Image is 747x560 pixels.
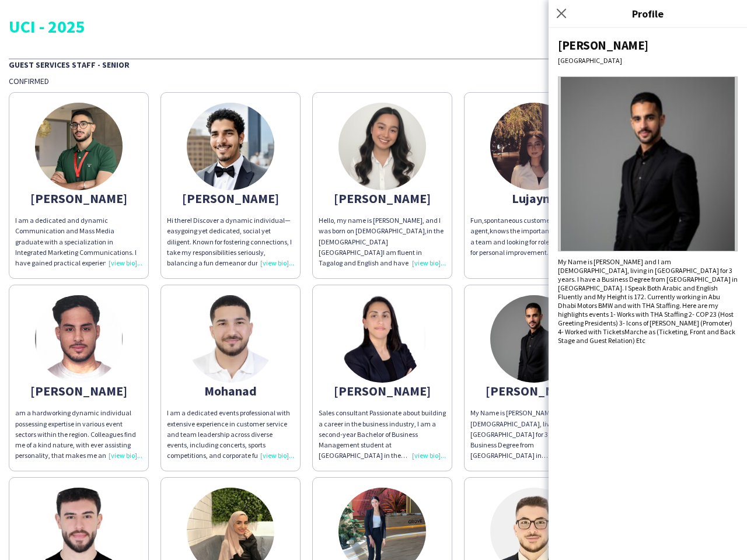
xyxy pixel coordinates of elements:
img: thumb-68cd04411a1f7.jpeg [338,103,426,190]
div: [PERSON_NAME] [167,193,294,204]
div: [PERSON_NAME] [319,386,446,396]
div: I am a dedicated events professional with extensive experience in customer service and team leade... [167,408,294,461]
div: [PERSON_NAME] [319,193,446,204]
div: [PERSON_NAME] [470,386,598,396]
div: [PERSON_NAME] [15,193,142,204]
div: Hi there! Discover a dynamic individual—easygoing yet dedicated, social yet diligent. Known for f... [167,215,294,268]
div: UCI - 2025 [9,17,738,35]
div: Lujayna [470,193,598,204]
div: [GEOGRAPHIC_DATA] [558,56,738,65]
img: thumb-67d0427165d4a.jpeg [338,295,426,383]
div: Confirmed [9,76,738,86]
img: thumb-a8b6de7d-507d-4ae6-86ff-ced6eb88e852.jpg [35,103,123,190]
img: thumb-6486d48e7f07f.jpeg [187,295,274,383]
div: am a hardworking dynamic individual possessing expertise in various event sectors within the regi... [15,408,142,461]
div: My Name is [PERSON_NAME] and I am [DEMOGRAPHIC_DATA], living in [GEOGRAPHIC_DATA] for 3 years. I ... [558,257,738,345]
img: thumb-66fd825aa204e.jpeg [35,295,123,383]
img: thumb-65f432578fc9f.jpg [187,103,274,190]
div: [PERSON_NAME] [15,386,142,396]
img: Crew avatar or photo [558,76,738,251]
img: thumb-b86620b1-09f8-4a5a-9dc5-5f3c4feea0ee.jpg [490,103,578,190]
img: thumb-67d02499550e9.jpeg [490,295,578,383]
h3: Profile [549,6,747,21]
div: Sales consultant Passionate about building a career in the business industry, I am a second-year ... [319,408,446,461]
div: Mohanad [167,386,294,396]
div: [PERSON_NAME] [558,37,738,53]
div: I am a dedicated and dynamic Communication and Mass Media graduate with a specialization in Integ... [15,215,142,268]
div: Guest Services Staff - Senior [9,58,738,70]
div: My Name is [PERSON_NAME] and I am [DEMOGRAPHIC_DATA], living in [GEOGRAPHIC_DATA] for 3 years. I ... [470,408,598,461]
div: Hello, my name is [PERSON_NAME], and I was born on [DEMOGRAPHIC_DATA],in the [DEMOGRAPHIC_DATA][G... [319,215,446,268]
div: Fun,spontaneous customer service agent,knows the importance of working in a team and looking for ... [470,215,598,258]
